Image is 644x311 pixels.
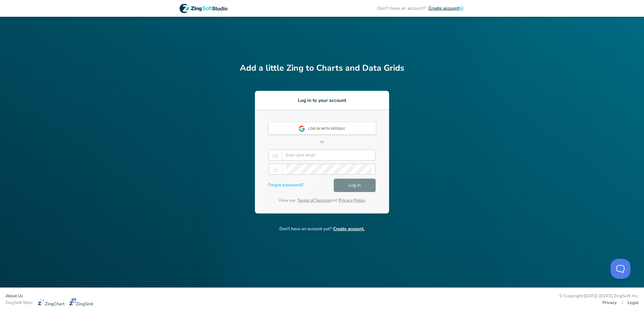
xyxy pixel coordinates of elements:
[622,300,623,306] span: |
[5,293,23,299] a: About Us
[268,139,376,145] p: or
[308,123,349,135] div: Log in with Google
[628,300,639,306] a: Legal
[428,5,459,11] span: Create account
[610,259,631,279] iframe: Toggle Customer Support
[268,197,376,204] p: View our and
[338,197,366,203] a: Privacy Policy
[69,299,93,307] a: ZingGrid
[286,150,372,160] input: Enter your email
[38,299,64,307] a: ZingChart
[348,181,361,189] span: Log In
[297,197,330,203] a: Terms of Service
[334,179,376,192] button: Log In
[268,182,304,189] a: Forgot password?
[5,300,33,306] span: ZingSoft Sites:
[255,97,389,104] h3: Log in to your account
[240,62,404,75] h2: Add a little Zing to Charts and Data Grids
[559,293,639,300] div: © Copyright [DATE]-[DATE] ZingSoft, Inc.
[240,226,404,233] p: Don't have an account yet?
[333,226,365,232] span: Create account.
[602,300,617,306] a: Privacy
